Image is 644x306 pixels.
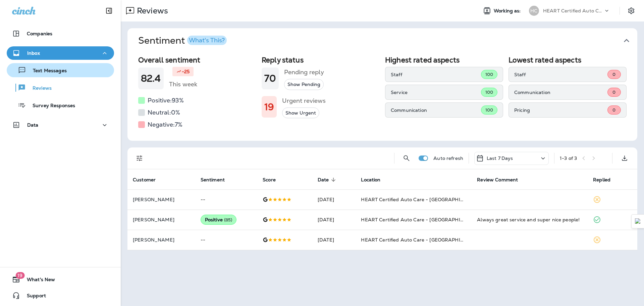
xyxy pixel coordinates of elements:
[625,5,637,17] button: Settings
[494,8,522,14] span: Working as:
[284,67,324,78] h5: Pending reply
[282,95,326,106] h5: Urgent reviews
[100,4,118,17] button: Collapse Sidebar
[148,119,182,130] h5: Negative: 7 %
[138,56,256,64] h2: Overall sentiment
[264,101,274,113] h1: 19
[187,36,227,45] button: What's This?
[361,237,481,243] span: HEART Certified Auto Care - [GEOGRAPHIC_DATA]
[612,89,615,95] span: 0
[514,107,607,113] p: Pricing
[133,217,190,222] p: [PERSON_NAME]
[618,151,631,165] button: Export as CSV
[284,79,324,90] button: Show Pending
[7,27,114,40] button: Companies
[318,177,329,183] span: Date
[182,68,190,75] p: -25
[312,210,356,230] td: [DATE]
[529,6,539,16] div: HC
[20,277,55,285] span: What's New
[508,56,627,64] h2: Lowest rated aspects
[26,103,75,109] p: Survey Responses
[133,151,146,165] button: Filters
[400,151,413,165] button: Search Reviews
[7,81,114,95] button: Reviews
[385,56,503,64] h2: Highest rated aspects
[133,177,164,183] span: Customer
[635,218,641,224] img: Detect Auto
[133,237,190,243] p: [PERSON_NAME]
[485,72,493,77] span: 100
[477,216,582,223] div: Always great service and super nice people!
[7,46,114,60] button: Inbox
[391,90,481,95] p: Service
[189,37,225,43] div: What's This?
[514,72,607,77] p: Staff
[141,73,161,84] h1: 82.4
[7,118,114,132] button: Data
[27,31,52,36] p: Companies
[7,98,114,112] button: Survey Responses
[485,107,493,113] span: 100
[195,189,258,210] td: --
[195,230,258,250] td: --
[201,177,233,183] span: Sentiment
[263,177,284,183] span: Score
[7,289,114,302] button: Support
[169,79,197,90] h5: This week
[612,72,615,77] span: 0
[127,53,637,141] div: SentimentWhat's This?
[485,89,493,95] span: 100
[133,197,190,202] p: [PERSON_NAME]
[7,63,114,77] button: Text Messages
[138,35,227,46] h1: Sentiment
[487,156,513,161] p: Last 7 Days
[312,189,356,210] td: [DATE]
[361,217,481,223] span: HEART Certified Auto Care - [GEOGRAPHIC_DATA]
[477,177,518,183] span: Review Comment
[148,107,180,118] h5: Neutral: 0 %
[224,217,232,223] span: ( 85 )
[262,56,380,64] h2: Reply status
[134,6,168,16] p: Reviews
[20,293,46,301] span: Support
[361,196,481,203] span: HEART Certified Auto Care - [GEOGRAPHIC_DATA]
[201,215,237,225] div: Positive
[26,68,67,74] p: Text Messages
[612,107,615,113] span: 0
[514,90,607,95] p: Communication
[133,28,643,53] button: SentimentWhat's This?
[391,72,481,77] p: Staff
[318,177,338,183] span: Date
[201,177,225,183] span: Sentiment
[560,156,577,161] div: 1 - 3 of 3
[593,177,619,183] span: Replied
[312,230,356,250] td: [DATE]
[433,156,463,161] p: Auto refresh
[391,107,481,113] p: Communication
[27,122,39,128] p: Data
[148,95,184,106] h5: Positive: 93 %
[361,177,380,183] span: Location
[7,273,114,286] button: 19What's New
[593,177,610,183] span: Replied
[264,73,276,84] h1: 70
[133,177,156,183] span: Customer
[361,177,389,183] span: Location
[263,177,276,183] span: Score
[543,8,603,13] p: HEART Certified Auto Care
[27,50,40,56] p: Inbox
[282,107,319,119] button: Show Urgent
[26,85,52,92] p: Reviews
[477,177,527,183] span: Review Comment
[15,272,24,279] span: 19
